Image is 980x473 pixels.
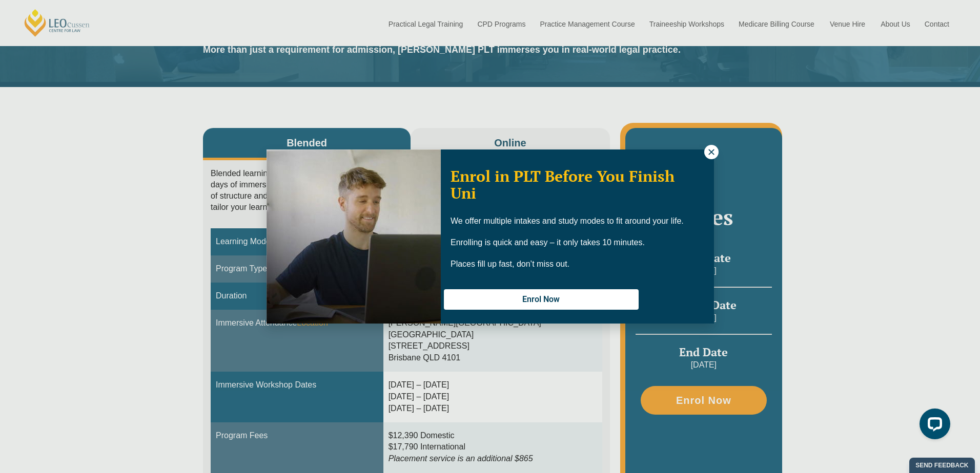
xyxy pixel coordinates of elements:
button: Enrol Now [444,289,639,310]
span: We offer multiple intakes and study modes to fit around your life. [451,217,684,225]
span: Enrol in PLT Before You Finish Uni [451,166,675,203]
span: Places fill up fast, don’t miss out. [451,260,569,268]
button: Close [704,145,719,159]
iframe: LiveChat chat widget [911,404,954,447]
img: Woman in yellow blouse holding folders looking to the right and smiling [267,149,441,324]
span: Enrolling is quick and easy – it only takes 10 minutes. [451,238,645,247]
